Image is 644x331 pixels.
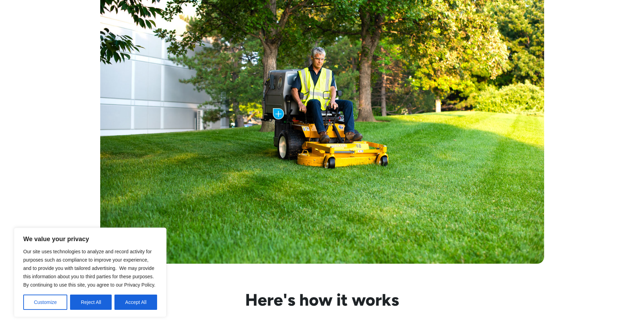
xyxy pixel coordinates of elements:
button: Accept All [114,295,157,310]
div: We value your privacy [14,228,166,317]
img: Plus icon with blue background [273,108,284,119]
button: Customize [23,295,67,310]
span: Our site uses technologies to analyze and record activity for purposes such as compliance to impr... [23,249,155,288]
button: Reject All [70,295,112,310]
h3: Here's how it works [145,291,500,308]
p: We value your privacy [23,235,157,243]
